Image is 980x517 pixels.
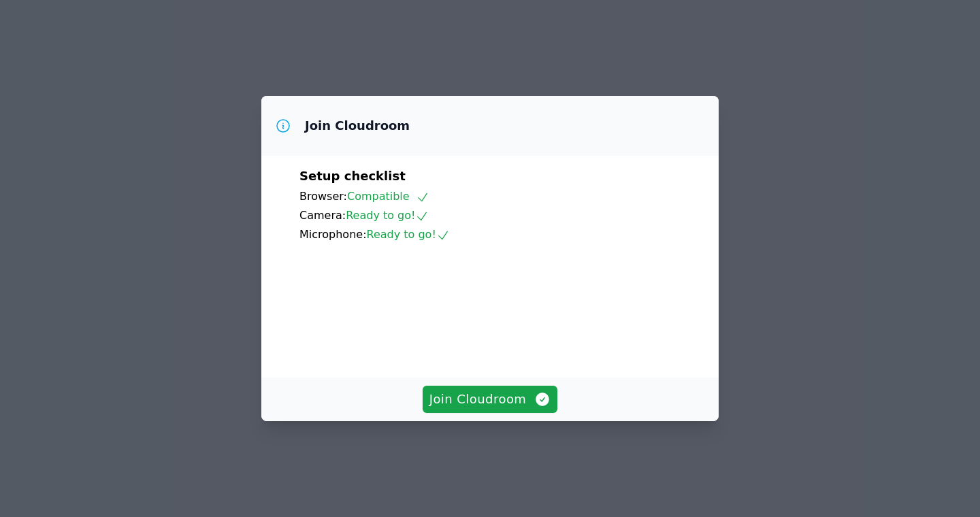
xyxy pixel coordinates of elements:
[423,386,558,413] button: Join Cloudroom
[347,190,429,203] span: Compatible
[299,228,367,241] span: Microphone:
[299,190,347,203] span: Browser:
[367,228,450,241] span: Ready to go!
[346,209,429,222] span: Ready to go!
[305,118,410,134] h3: Join Cloudroom
[299,209,346,222] span: Camera:
[429,390,551,409] span: Join Cloudroom
[299,169,406,183] span: Setup checklist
